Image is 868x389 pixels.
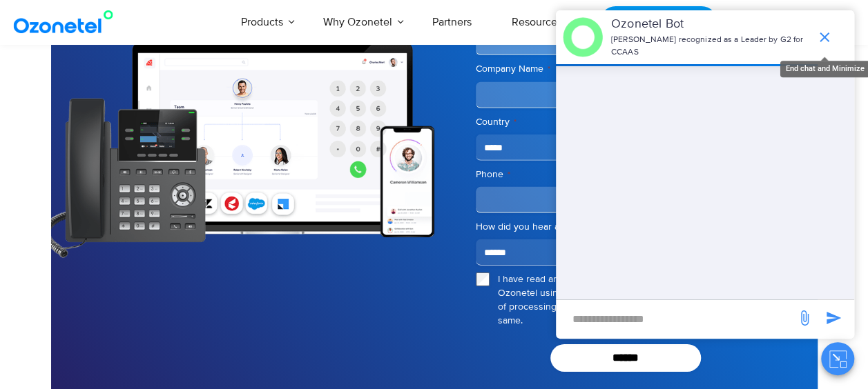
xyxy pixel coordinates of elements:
[563,307,789,332] div: new-msg-input
[476,115,776,129] label: Country
[498,272,776,328] label: I have read and understood the Privacy Policy and consent to Ozonetel using my personal informati...
[791,304,818,332] span: send message
[821,342,854,375] button: Close chat
[476,220,776,234] label: How did you hear about us?
[820,304,847,332] span: send message
[563,17,603,57] img: header
[599,6,717,39] a: Request a Demo
[476,62,776,76] label: Company Name
[611,34,809,59] p: [PERSON_NAME] recognized as a Leader by G2 for CCAAS
[811,23,838,51] span: end chat or minimize
[611,15,809,34] p: Ozonetel Bot
[476,168,776,181] label: Phone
